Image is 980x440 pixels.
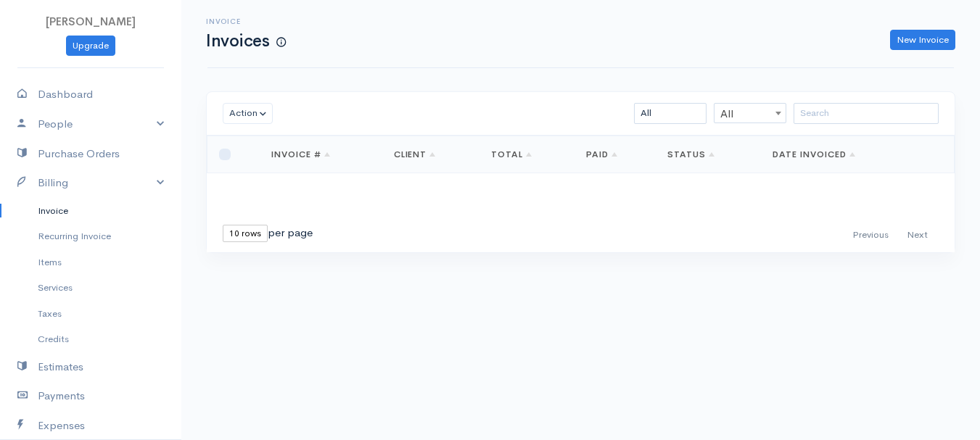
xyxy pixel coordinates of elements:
[394,149,436,160] a: Client
[276,36,286,49] span: How to create your first Invoice?
[586,149,617,160] a: Paid
[794,103,939,124] input: Search
[890,30,955,51] a: New Invoice
[206,17,286,25] h6: Invoice
[66,36,115,57] a: Upgrade
[46,14,136,28] span: [PERSON_NAME]
[206,32,286,50] h1: Invoices
[491,149,532,160] a: Total
[773,149,855,160] a: Date Invoiced
[223,103,273,124] button: Action
[667,149,715,160] a: Status
[715,104,786,124] span: All
[271,149,330,160] a: Invoice #
[714,103,786,123] span: All
[223,225,313,242] div: per page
